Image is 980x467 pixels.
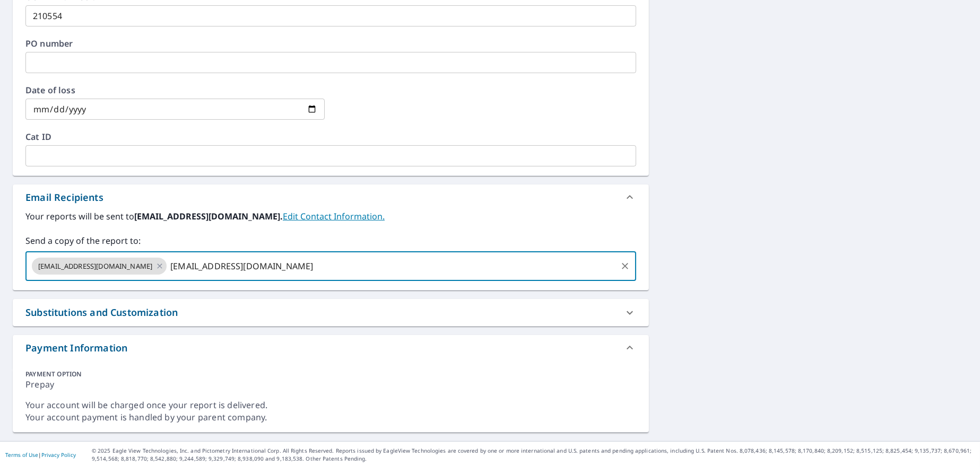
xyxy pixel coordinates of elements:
[25,39,636,48] label: PO number
[32,258,167,275] div: [EMAIL_ADDRESS][DOMAIN_NAME]
[13,335,649,360] div: Payment Information
[5,452,76,458] p: |
[25,234,636,247] label: Send a copy of the report to:
[25,378,636,399] div: Prepay
[5,451,38,459] a: Terms of Use
[32,261,159,271] span: [EMAIL_ADDRESS][DOMAIN_NAME]
[25,369,636,378] div: PAYMENT OPTION
[283,210,385,222] a: EditContactInfo
[25,190,103,205] div: Email Recipients
[41,451,76,459] a: Privacy Policy
[13,184,649,210] div: Email Recipients
[13,299,649,326] div: Substitutions and Customization
[25,305,178,320] div: Substitutions and Customization
[25,399,636,411] div: Your account will be charged once your report is delivered.
[25,133,636,141] label: Cat ID
[25,86,325,94] label: Date of loss
[25,411,636,424] div: Your account payment is handled by your parent company.
[25,210,636,223] label: Your reports will be sent to
[25,341,127,355] div: Payment Information
[92,447,975,463] p: © 2025 Eagle View Technologies, Inc. and Pictometry International Corp. All Rights Reserved. Repo...
[134,210,283,222] b: [EMAIL_ADDRESS][DOMAIN_NAME].
[618,259,632,274] button: Clear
